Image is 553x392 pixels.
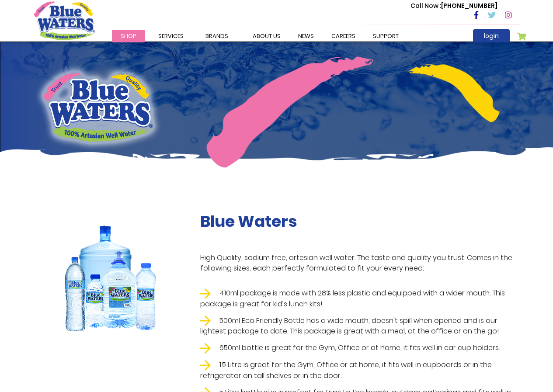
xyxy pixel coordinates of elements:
p: [PHONE_NUMBER] [410,1,497,10]
li: 410ml package is made with 28% less plastic and equipped with a wider mouth. This package is grea... [200,288,519,309]
span: Services [158,32,184,40]
p: High Quality, sodium free, artesian well water. The taste and quality you trust. Comes in the fol... [200,253,519,274]
h2: Blue Waters [200,212,519,231]
li: 500ml Eco Friendly Bottle has a wide mouth, doesn't spill when opened and is our lightest package... [200,316,519,337]
li: 1.5 Litre is great for the Gym, Office or at home, it fits well in cupboards or in the refrigerat... [200,360,519,381]
a: about us [244,30,289,42]
a: support [364,30,407,42]
span: Brands [205,32,228,40]
a: store logo [34,1,95,40]
a: News [289,30,323,42]
li: 650ml bottle is great for the Gym, Office or at home, it fits well in car cup holders. [200,343,519,354]
span: Call Now : [410,1,441,10]
span: Shop [121,32,136,40]
a: careers [323,30,364,42]
a: login [473,29,510,42]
